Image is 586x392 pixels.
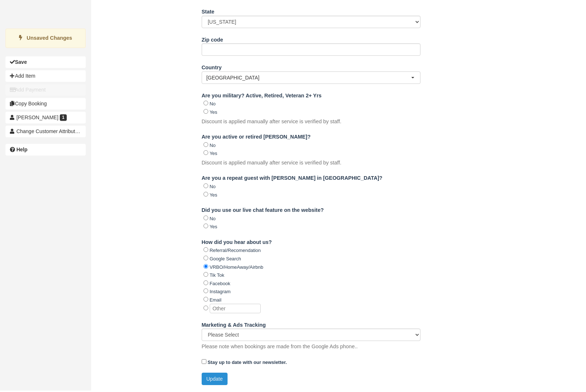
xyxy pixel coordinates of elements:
label: Are you military? Active, Retired, Veteran 2+ Yrs [202,91,322,101]
span: 1 [60,116,67,122]
label: Facebook [210,282,230,288]
strong: Unsaved Changes [27,36,72,42]
label: State [202,7,214,17]
label: Did you use our live chat feature on the website? [202,205,324,216]
span: [GEOGRAPHIC_DATA] [206,75,411,83]
input: Stay up to date with our newsletter. [202,361,206,365]
label: Google Search [210,257,241,263]
label: VRBO/HomeAway/Airbnb [210,266,263,271]
select: Please Select [202,330,420,342]
label: Referral/Recomendation [210,249,261,255]
strong: Stay up to date with our newsletter. [207,361,287,366]
a: Help [5,145,86,157]
button: Save [5,58,86,69]
span: [PERSON_NAME] [16,116,58,122]
button: Add Item [5,71,86,83]
button: Update [202,374,228,387]
p: Discount is applied manually after service is verified by staff. [202,160,342,168]
b: Save [15,61,27,66]
label: Tik Tok [210,274,224,279]
label: No [210,217,216,223]
button: Change Customer Attribution [5,127,86,139]
span: Change Customer Attribution [16,130,82,136]
a: [PERSON_NAME] 1 [5,113,86,125]
label: No [210,144,216,150]
button: [GEOGRAPHIC_DATA] [202,73,420,85]
label: Are you active or retired [PERSON_NAME]? [202,132,311,142]
button: Copy Booking [5,99,86,111]
b: Help [16,148,27,154]
p: Please note when bookings are made from the Google Ads phone.. [202,344,358,352]
label: Marketing & Ads Tracking [202,320,266,330]
button: Add Payment [5,85,86,97]
label: Yes [210,225,217,231]
label: Yes [210,152,217,158]
label: No [210,185,216,191]
p: Discount is applied manually after service is verified by staff. [202,119,342,127]
label: Country [202,63,222,73]
label: Zip code [202,35,223,45]
label: How did you hear about us? [202,237,272,248]
label: Yes [210,111,217,116]
label: No [210,102,216,108]
label: Email [210,299,221,304]
label: Yes [210,194,217,199]
label: Are you a repeat guest with [PERSON_NAME] in [GEOGRAPHIC_DATA]? [202,173,383,183]
label: Instagram [210,290,231,296]
input: Other [210,305,261,315]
